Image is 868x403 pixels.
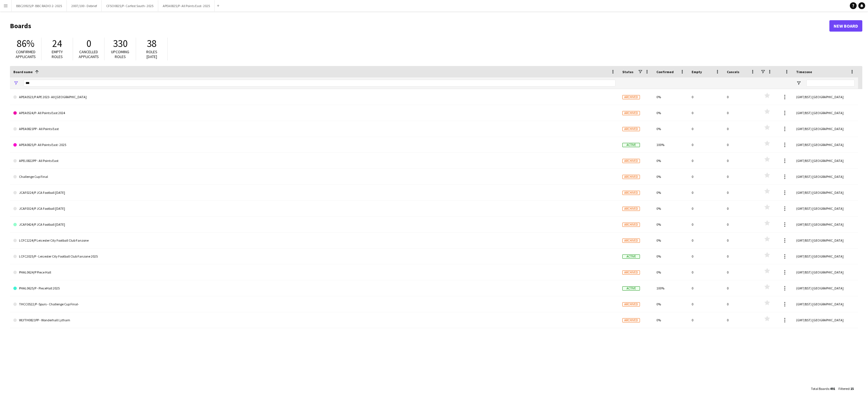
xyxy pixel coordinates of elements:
[13,169,615,185] a: Challenge Cup Final
[13,137,615,153] a: APEA0825/P- All Points East- 2025
[723,296,759,312] div: 0
[838,386,850,391] span: Filtered
[793,201,858,216] div: (GMT/BST) [GEOGRAPHIC_DATA]
[622,159,640,163] span: Archived
[622,223,640,227] span: Archived
[793,233,858,248] div: (GMT/BST) [GEOGRAPHIC_DATA]
[86,37,91,50] span: 0
[793,185,858,200] div: (GMT/BST) [GEOGRAPHIC_DATA]
[723,137,759,153] div: 0
[13,105,615,121] a: APEA0524/P- All Points East 2024
[13,233,615,248] a: LCFC1224/P Leicester City Football Club Fanzone
[653,248,688,264] div: 0%
[102,0,158,11] button: CFSO0825/P- Carfest South- 2025
[796,70,812,74] span: Timezone
[52,49,63,59] span: Empty roles
[723,185,759,200] div: 0
[653,296,688,312] div: 0%
[688,185,723,200] div: 0
[16,49,36,59] span: Confirmed applicants
[622,95,640,99] span: Archived
[79,49,99,59] span: Cancelled applicants
[793,280,858,296] div: (GMT/BST) [GEOGRAPHIC_DATA]
[622,254,640,259] span: Active
[13,89,615,105] a: APEA0523/P APE 2023- All [GEOGRAPHIC_DATA]
[850,386,854,391] span: 15
[653,153,688,168] div: 0%
[811,386,829,391] span: Total Boards
[688,280,723,296] div: 0
[13,70,33,74] span: Board name
[793,169,858,184] div: (GMT/BST) [GEOGRAPHIC_DATA]
[793,89,858,105] div: (GMT/BST) [GEOGRAPHIC_DATA]
[688,296,723,312] div: 0
[13,248,615,264] a: LCFC2025/P - Leicester City Football Club Fanzone 2025
[793,153,858,168] div: (GMT/BST) [GEOGRAPHIC_DATA]
[688,121,723,137] div: 0
[653,169,688,184] div: 0%
[12,0,67,11] button: BBC20925/P- BBC RADIO 2- 2025
[692,70,702,74] span: Empty
[622,207,640,211] span: Archived
[838,383,854,394] div: :
[723,264,759,280] div: 0
[622,318,640,322] span: Archived
[653,137,688,153] div: 100%
[24,80,615,87] input: Board name Filter Input
[793,121,858,137] div: (GMT/BST) [GEOGRAPHIC_DATA]
[793,137,858,153] div: (GMT/BST) [GEOGRAPHIC_DATA]
[723,312,759,328] div: 0
[13,280,615,296] a: PHAL0625/P - PieceHall 2025
[688,312,723,328] div: 0
[13,185,615,201] a: JCAF0224/P JCA Football [DATE]
[688,248,723,264] div: 0
[13,153,615,169] a: APEL0822PP - All Points East
[622,111,640,115] span: Archived
[622,270,640,275] span: Archived
[13,201,615,217] a: JCAF0324/P JCA Football [DATE]
[688,217,723,232] div: 0
[13,121,615,137] a: APEA0821PP - All Points East
[622,302,640,307] span: Archived
[622,191,640,195] span: Archived
[723,280,759,296] div: 0
[653,105,688,121] div: 0%
[723,89,759,105] div: 0
[830,386,835,391] span: 491
[723,201,759,216] div: 0
[10,22,829,30] h1: Boards
[52,37,62,50] span: 24
[653,217,688,232] div: 0%
[829,20,862,32] a: New Board
[13,81,18,86] button: Open Filter Menu
[158,0,215,11] button: APEA0825/P- All Points East- 2025
[793,312,858,328] div: (GMT/BST) [GEOGRAPHIC_DATA]
[653,201,688,216] div: 0%
[111,49,129,59] span: Upcoming roles
[622,238,640,243] span: Archived
[723,233,759,248] div: 0
[653,280,688,296] div: 100%
[653,89,688,105] div: 0%
[793,217,858,232] div: (GMT/BST) [GEOGRAPHIC_DATA]
[688,201,723,216] div: 0
[13,264,615,280] a: PHAL0624/P Piece Hall
[688,153,723,168] div: 0
[656,70,674,74] span: Confirmed
[622,286,640,291] span: Active
[17,37,34,50] span: 86%
[688,105,723,121] div: 0
[13,296,615,312] a: THCC0522/P -Spurs - Challenge Cup Final-
[622,70,633,74] span: Status
[653,312,688,328] div: 0%
[723,169,759,184] div: 0
[653,121,688,137] div: 0%
[727,70,739,74] span: Cancels
[688,169,723,184] div: 0
[622,143,640,147] span: Active
[67,0,102,11] button: 2007/100 - Debrief
[113,37,128,50] span: 330
[147,37,157,50] span: 38
[653,185,688,200] div: 0%
[723,121,759,137] div: 0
